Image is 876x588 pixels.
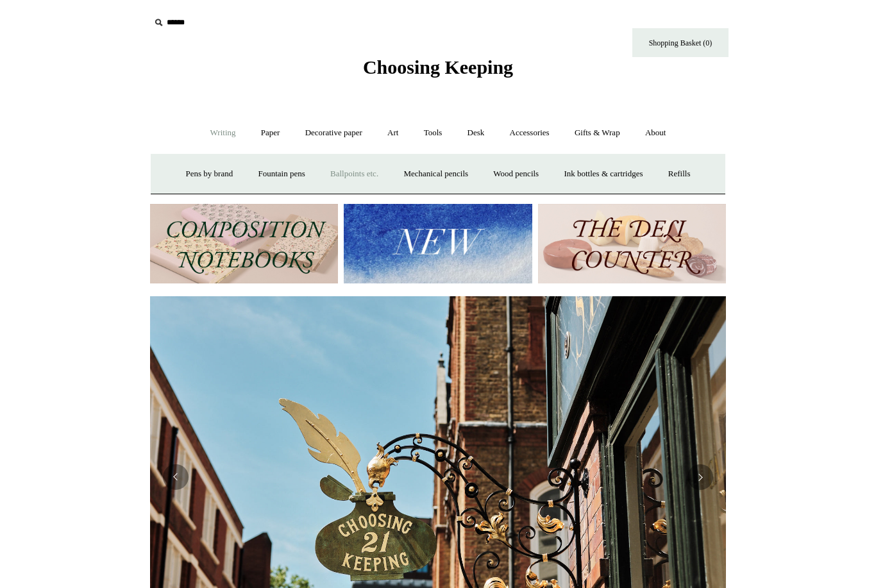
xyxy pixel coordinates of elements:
a: Writing [199,116,248,150]
a: Refills [657,157,702,191]
a: Desk [456,116,496,150]
a: Tools [412,116,454,150]
button: Previous [163,464,189,490]
a: Art [376,116,410,150]
a: About [634,116,678,150]
a: Mechanical pencils [392,157,480,191]
a: Gifts & Wrap [563,116,632,150]
a: Decorative paper [294,116,374,150]
a: Paper [249,116,292,150]
a: Shopping Basket (0) [632,28,729,57]
a: Choosing Keeping [363,67,513,76]
button: Next [687,464,713,490]
a: Pens by brand [174,157,245,191]
a: Wood pencils [482,157,550,191]
a: Ink bottles & cartridges [552,157,654,191]
img: The Deli Counter [538,204,726,284]
img: New.jpg__PID:f73bdf93-380a-4a35-bcfe-7823039498e1 [344,204,532,284]
img: 202302 Composition ledgers.jpg__PID:69722ee6-fa44-49dd-a067-31375e5d54ec [150,204,338,284]
a: Accessories [498,116,561,150]
span: Choosing Keeping [363,56,513,78]
a: Ballpoints etc. [319,157,390,191]
a: Fountain pens [246,157,316,191]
